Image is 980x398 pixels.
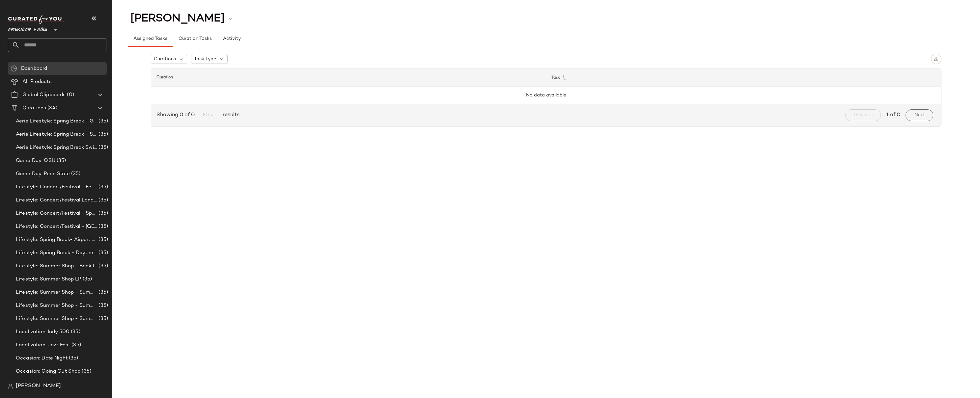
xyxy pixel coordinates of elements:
span: (35) [97,131,108,138]
span: Aerie Lifestyle: Spring Break - Sporty [16,131,97,138]
span: (35) [97,315,108,323]
span: (35) [80,368,91,375]
span: (34) [46,104,57,112]
span: (35) [81,276,92,283]
span: Localization: Indy 500 [16,328,70,336]
span: (35) [70,328,80,336]
span: (35) [97,118,108,125]
span: American Eagle [8,22,47,34]
span: Lifestyle: Concert/Festival - Femme [16,183,97,191]
img: svg%3e [11,65,17,72]
span: Curations [154,56,176,63]
td: No data available [151,87,941,104]
span: Aerie Lifestyle: Spring Break Swimsuits Landing Page [16,144,97,151]
span: (35) [97,236,108,244]
img: svg%3e [8,384,13,389]
span: (35) [97,262,108,270]
th: Task [546,68,941,87]
span: (35) [97,197,108,204]
span: Task Type [194,56,216,63]
span: Occasion: Date Night [16,355,68,362]
span: (35) [70,170,81,178]
span: (35) [97,144,108,151]
span: 1 of 0 [886,111,900,119]
span: Game Day: OSU [16,157,55,165]
span: (35) [97,302,108,309]
span: Lifestyle: Concert/Festival - [GEOGRAPHIC_DATA] [16,223,97,230]
span: (35) [70,341,81,349]
span: (35) [97,289,108,296]
span: (35) [97,223,108,230]
span: Assigned Tasks [133,36,167,41]
span: Dashboard [21,65,47,72]
span: [PERSON_NAME] [130,13,225,25]
span: (35) [68,355,78,362]
span: Curations [22,104,46,112]
span: Aerie Lifestyle: Spring Break - Girly/Femme [16,118,97,125]
span: Localization: Jazz Fest [16,341,70,349]
span: (0) [66,91,74,99]
span: Lifestyle: Summer Shop - Back to School Essentials [16,262,97,270]
span: (35) [97,210,108,217]
span: Lifestyle: Spring Break- Airport Style [16,236,97,244]
span: Lifestyle: Summer Shop - Summer Study Sessions [16,315,97,323]
span: (35) [97,183,108,191]
span: Showing 0 of 0 [156,111,197,119]
span: (35) [55,157,66,165]
span: Lifestyle: Summer Shop - Summer Internship [16,302,97,309]
span: Lifestyle: Concert/Festival - Sporty [16,210,97,217]
span: Lifestyle: Summer Shop - Summer Abroad [16,289,97,296]
th: Curation [151,68,546,87]
span: Lifestyle: Summer Shop LP [16,276,81,283]
span: (35) [97,249,108,257]
button: Next [906,109,933,121]
span: Lifestyle: Spring Break - Daytime Casual [16,249,97,257]
span: Game Day: Penn State [16,170,70,178]
span: Lifestyle: Concert/Festival Landing Page [16,197,97,204]
img: svg%3e [934,57,938,61]
span: [PERSON_NAME] [16,382,61,390]
span: Occasion: Going Out Shop [16,368,80,375]
span: Next [914,113,925,118]
span: results [220,111,239,119]
span: Global Clipboards [22,91,66,99]
span: Curation Tasks [178,36,211,41]
img: cfy_white_logo.C9jOOHJF.svg [8,15,64,24]
span: Activity [223,36,241,41]
span: All Products [22,78,52,86]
